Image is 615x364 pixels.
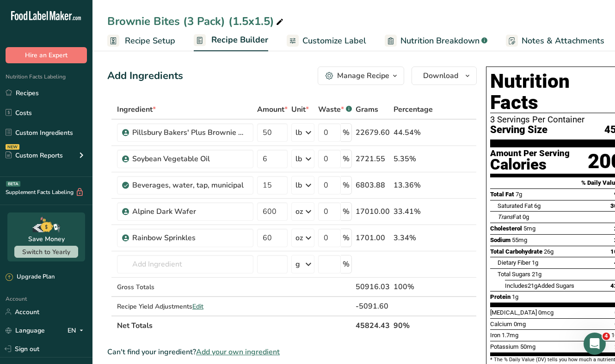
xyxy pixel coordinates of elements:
a: Recipe Builder [194,30,268,52]
div: Waste [318,104,352,115]
div: lb [295,180,302,191]
span: Total Carbohydrate [490,248,542,255]
div: EN [68,325,87,336]
span: 4 [603,333,610,340]
span: 6g [534,202,541,209]
span: [MEDICAL_DATA] [490,309,537,316]
div: Manage Recipe [337,70,389,81]
i: Trans [498,213,513,220]
div: oz [295,206,303,217]
th: 45824.43 [354,315,392,335]
span: Fat [498,213,521,220]
div: 33.41% [394,206,433,217]
span: 7g [516,191,522,198]
span: 26g [544,248,553,255]
span: Total Sugars [498,271,530,278]
button: Manage Recipe [318,67,404,85]
span: Percentage [394,104,433,115]
button: Download [412,67,477,85]
div: g [295,259,300,270]
div: Alpine Dark Wafer [132,206,248,217]
div: BETA [6,181,20,187]
span: Dietary Fiber [498,259,530,266]
div: 17010.00 [356,206,390,217]
span: 0mg [514,321,526,328]
iframe: Intercom live chat [584,333,606,355]
span: Amount [257,104,288,115]
div: 50916.03 [356,281,390,292]
div: 2721.55 [356,153,390,164]
span: 21g [532,271,541,278]
div: 13.36% [394,180,433,191]
span: 0g [523,213,529,220]
span: Unit [291,104,309,115]
a: Notes & Attachments [506,30,604,51]
span: Nutrition Breakdown [400,35,480,47]
div: Soybean Vegetable Oil [132,153,248,164]
a: Recipe Setup [107,30,175,51]
div: lb [295,153,302,164]
div: 1701.00 [356,232,390,243]
div: 6803.88 [356,180,390,191]
a: Nutrition Breakdown [385,30,487,51]
span: Recipe Setup [125,35,175,47]
span: Notes & Attachments [522,35,604,47]
span: 1g [512,293,518,300]
span: 21g [528,282,537,289]
div: Can't find your ingredient? [107,346,477,358]
div: NEW [6,144,19,150]
div: Rainbow Sprinkles [132,232,248,243]
span: Grams [356,104,378,115]
div: Pillsbury Bakers' Plus Brownie Mix [132,127,248,138]
span: Cholesterol [490,225,522,232]
span: 55mg [512,237,527,243]
span: Customize Label [302,35,366,47]
div: Recipe Yield Adjustments [117,302,253,311]
span: Total Fat [490,191,514,198]
button: Switch to Yearly [14,246,78,258]
div: Add Ingredients [107,68,183,84]
div: 100% [394,281,433,292]
span: Recipe Builder [211,34,268,46]
span: 50mg [520,343,535,350]
span: 0mcg [538,309,553,316]
span: Calcium [490,321,512,328]
a: Customize Label [287,30,366,51]
div: 22679.60 [356,127,390,138]
div: 44.54% [394,127,433,138]
span: 5mg [523,225,535,232]
div: 5.35% [394,153,433,164]
div: oz [295,232,303,243]
span: Switch to Yearly [22,248,70,256]
input: Add Ingredient [117,255,253,273]
div: 3.34% [394,232,433,243]
div: Gross Totals [117,282,253,292]
th: Net Totals [115,315,354,335]
span: Potassium [490,343,519,350]
div: Beverages, water, tap, municipal [132,180,248,191]
span: Includes Added Sugars [505,282,574,289]
span: Add your own ingredient [196,346,280,358]
div: -5091.60 [356,301,390,312]
div: Calories [490,158,570,171]
div: Amount Per Serving [490,149,570,158]
span: Serving Size [490,124,547,136]
span: Edit [192,302,203,311]
span: Iron [490,332,500,339]
div: Brownie Bites (3 Pack) (1.5x1.5) [107,13,285,30]
span: Ingredient [117,104,156,115]
div: lb [295,127,302,138]
span: Saturated Fat [498,202,533,209]
a: Language [6,322,45,339]
span: Download [423,70,458,81]
th: 90% [392,315,435,335]
div: Save Money [28,234,65,244]
span: 1g [532,259,538,266]
button: Hire an Expert [6,47,87,63]
span: Sodium [490,237,510,243]
div: Upgrade Plan [6,273,55,282]
span: 1.7mg [502,332,518,339]
span: Protein [490,293,510,300]
div: Custom Reports [6,151,63,160]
